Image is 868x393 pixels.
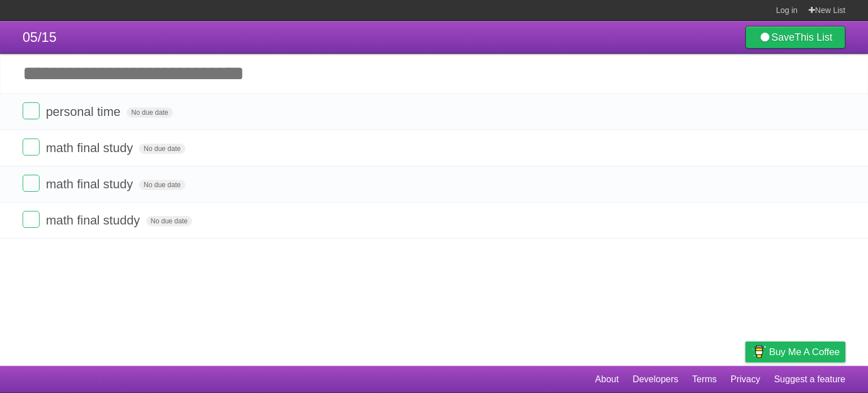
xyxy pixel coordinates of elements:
[23,211,40,228] label: Done
[692,369,717,390] a: Terms
[595,369,619,390] a: About
[774,369,845,390] a: Suggest a feature
[745,342,845,362] a: Buy me a coffee
[632,369,678,390] a: Developers
[23,175,40,192] label: Done
[23,102,40,119] label: Done
[751,342,766,361] img: Buy me a coffee
[46,213,142,227] span: math final studdy
[46,177,136,191] span: math final study
[139,144,185,154] span: No due date
[23,139,40,156] label: Done
[731,369,760,390] a: Privacy
[127,107,172,118] span: No due date
[146,216,192,226] span: No due date
[745,26,845,49] a: SaveThis List
[139,180,185,190] span: No due date
[23,29,57,45] span: 05/15
[46,105,123,119] span: personal time
[46,141,136,155] span: math final study
[795,32,832,43] b: This List
[769,342,840,362] span: Buy me a coffee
